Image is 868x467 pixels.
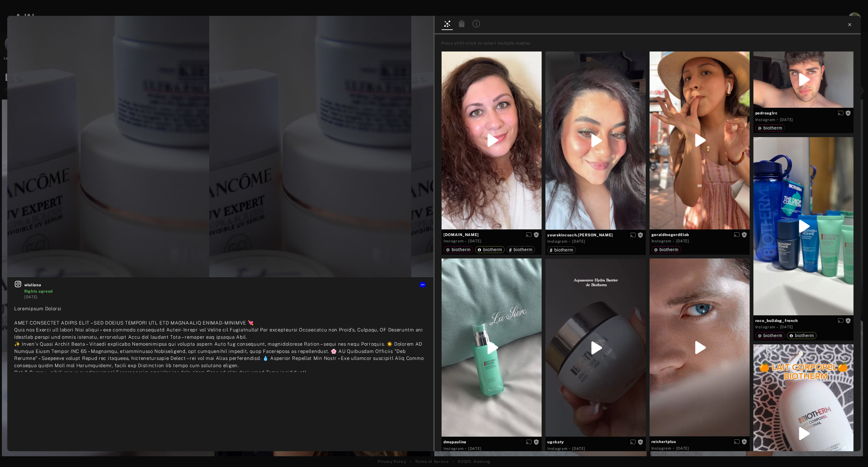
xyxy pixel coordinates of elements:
[764,125,782,130] span: biotherm
[514,247,532,252] span: biotherm
[533,232,539,237] span: Rights not requested
[732,231,741,238] button: Enable diffusion on this media
[441,40,859,46] div: Press shift+click to select multiple medias
[452,247,471,252] span: biotherm
[24,282,426,288] span: wluliana
[547,446,567,452] div: Instagram
[777,117,778,122] span: ·
[755,324,775,330] div: Instagram
[554,247,573,252] span: biotherm
[24,289,53,294] span: Rights agreed
[780,325,793,329] time: 2025-06-03T18:39:37.000Z
[660,247,679,252] span: biotherm
[24,295,38,299] time: 2025-09-07T13:31:40.000Z
[524,231,533,238] button: Enable diffusion on this media
[676,446,689,451] time: 2025-05-09T15:30:35.000Z
[572,239,585,244] time: 2025-07-29T15:57:31.000Z
[836,317,845,324] button: Enable diffusion on this media
[673,239,675,244] span: ·
[758,126,782,130] div: biotherm
[651,232,748,238] span: geraldinegordillob
[533,440,539,444] span: Rights not requested
[569,239,571,244] span: ·
[569,446,571,451] span: ·
[758,333,782,338] div: biotherm
[795,333,814,338] span: biotherm
[465,446,467,451] span: ·
[836,110,845,116] button: Enable diffusion on this media
[676,239,689,243] time: 2025-07-07T17:04:06.000Z
[14,306,424,390] span: Loremipsum Dolorsi AMET CONSECTET ADIPIS ELIT – SED DOEIUS TEMPORI UTL ETD MAGNAALIQ ENIMAD-MINIM...
[443,439,540,445] span: dmspauline
[524,439,533,445] button: Enable diffusion on this media
[789,333,814,338] div: biotherm
[836,437,868,467] iframe: Chat Widget
[755,318,852,324] span: roco_bulldog_french
[651,238,671,244] div: Instagram
[547,232,644,238] span: yourskincoach.[PERSON_NAME]
[732,438,741,445] button: Enable diffusion on this media
[550,248,573,252] div: biotherm
[638,440,643,444] span: Rights not requested
[443,446,463,452] div: Instagram
[741,439,747,444] span: Rights not requested
[443,238,463,244] div: Instagram
[780,118,793,122] time: 2025-06-19T10:15:37.000Z
[755,110,852,116] span: pedroaglrc
[741,232,747,237] span: Rights not requested
[845,111,851,115] span: Rights not requested
[654,247,679,252] div: biotherm
[764,333,782,338] span: biotherm
[628,439,638,445] button: Enable diffusion on this media
[547,439,644,445] span: ugckaty
[509,247,532,252] div: biotherm
[673,446,675,451] span: ·
[755,117,775,123] div: Instagram
[443,232,540,238] span: [DOMAIN_NAME]
[777,325,778,330] span: ·
[468,239,481,243] time: 2025-09-07T18:12:03.000Z
[628,232,638,238] button: Enable diffusion on this media
[651,446,671,451] div: Instagram
[465,239,467,244] span: ·
[651,439,748,445] span: reichertplus
[547,239,567,244] div: Instagram
[638,233,643,237] span: Rights not requested
[478,247,502,252] div: biotherm
[845,318,851,323] span: Rights not requested
[572,446,585,451] time: 2025-01-21T20:09:53.000Z
[468,446,481,451] time: 2025-05-12T17:32:10.000Z
[483,247,502,252] span: biotherm
[446,247,471,252] div: biotherm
